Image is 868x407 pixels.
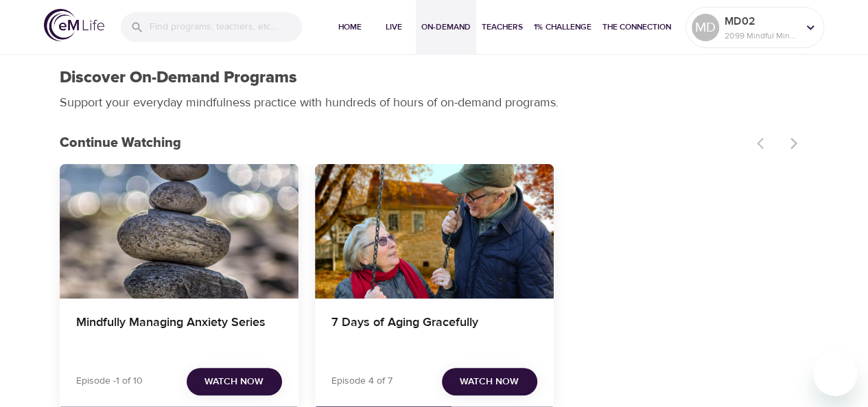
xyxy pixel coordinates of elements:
p: 2099 Mindful Minutes [725,30,797,42]
p: Episode -1 of 10 [76,374,143,388]
span: 1% Challenge [534,20,591,34]
iframe: Button to launch messaging window [813,352,857,396]
input: Find programs, teachers, etc... [150,12,302,42]
p: Support your everyday mindfulness practice with hundreds of hours of on-demand programs. [60,93,574,112]
h1: Discover On-Demand Programs [60,68,297,88]
button: Watch Now [442,368,537,396]
button: Mindfully Managing Anxiety Series [60,164,298,299]
span: Home [333,20,366,34]
span: The Connection [602,20,671,34]
span: Live [377,20,410,34]
div: MD [692,14,719,41]
button: Watch Now [187,368,282,396]
span: Watch Now [460,373,519,391]
p: MD02 [725,13,797,30]
p: Episode 4 of 7 [331,374,392,388]
span: Watch Now [204,373,263,391]
span: On-Demand [421,20,471,34]
img: logo [44,9,104,41]
h3: Continue Watching [60,135,749,151]
h4: 7 Days of Aging Gracefully [331,315,537,348]
h4: Mindfully Managing Anxiety Series [76,315,282,348]
span: Teachers [482,20,523,34]
button: 7 Days of Aging Gracefully [315,164,554,299]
